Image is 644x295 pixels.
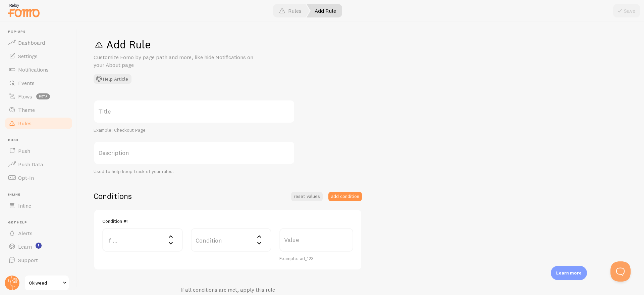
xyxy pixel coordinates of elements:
button: add condition [328,192,362,201]
label: Value [279,228,353,252]
span: Rules [18,120,32,127]
span: beta [36,93,50,99]
button: Help Article [94,74,131,84]
span: Inline [8,193,73,197]
span: Get Help [8,220,73,225]
iframe: Help Scout Beacon - Open [610,261,631,282]
span: Flows [18,93,32,100]
a: Learn [4,240,73,253]
h4: If all conditions are met, apply this rule [180,286,275,293]
div: Learn more [551,266,587,280]
svg: <p>Watch New Feature Tutorials!</p> [36,243,42,249]
span: Alerts [18,230,33,237]
a: Rules [4,117,73,130]
a: Support [4,253,73,267]
p: Customize Fomo by page path and more, like hide Notifications on your About page [94,53,255,69]
a: Push Data [4,158,73,171]
button: reset values [291,192,323,201]
span: Inline [18,202,31,209]
a: Okiweed [24,275,69,291]
label: Description [94,141,295,165]
a: Push [4,144,73,158]
label: Condition [191,228,271,252]
span: Theme [18,107,35,113]
a: Dashboard [4,36,73,49]
span: Push [18,147,30,154]
span: Support [18,257,38,263]
h1: Add Rule [94,38,628,51]
span: Push Data [18,161,43,168]
span: Events [18,80,35,86]
img: fomo-relay-logo-orange.svg [7,2,41,19]
a: Flows beta [4,90,73,103]
a: Alerts [4,226,73,240]
a: Inline [4,199,73,212]
span: Opt-In [18,174,34,181]
span: Okiweed [29,279,61,287]
p: Learn more [556,270,582,276]
div: Example: ad_123 [279,256,353,262]
span: Push [8,138,73,142]
a: Theme [4,103,73,117]
div: Used to help keep track of your rules. [94,169,295,175]
h5: Condition #1 [102,218,128,224]
a: Settings [4,49,73,63]
span: Settings [18,53,38,59]
a: Events [4,76,73,90]
span: Dashboard [18,39,45,46]
span: Pop-ups [8,30,73,34]
a: Notifications [4,63,73,76]
a: Opt-In [4,171,73,184]
span: Learn [18,243,32,250]
div: Example: Checkout Page [94,127,295,133]
span: Notifications [18,66,49,73]
label: Title [94,100,295,123]
label: If ... [102,228,183,252]
h2: Conditions [94,191,132,201]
